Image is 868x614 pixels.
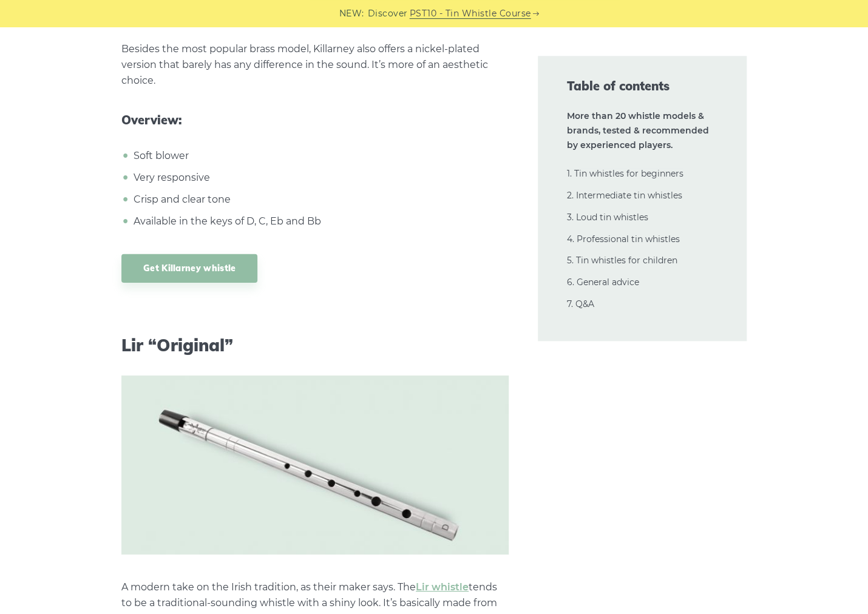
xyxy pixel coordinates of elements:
[567,190,682,201] a: 2. Intermediate tin whistles
[567,299,594,309] a: 7. Q&A
[567,78,717,95] span: Table of contents
[121,376,509,555] img: Lir Tin Whistle
[368,7,408,21] span: Discover
[416,581,469,593] a: Lir whistle
[121,113,509,127] span: Overview:
[567,110,709,150] strong: More than 20 whistle models & brands, tested & recommended by experienced players.
[567,255,677,266] a: 5. Tin whistles for children
[567,234,680,245] a: 4. Professional tin whistles
[567,168,683,179] a: 1. Tin whistles for beginners
[131,214,509,229] li: Available in the keys of D, C, Eb and Bb
[131,192,509,207] li: Crisp and clear tone
[339,7,364,21] span: NEW:
[410,7,531,21] a: PST10 - Tin Whistle Course
[567,212,648,223] a: 3. Loud tin whistles
[121,41,509,89] p: Besides the most popular brass model, Killarney also offers a nickel-plated version that barely h...
[131,148,509,164] li: Soft blower
[131,170,509,186] li: Very responsive
[121,254,257,283] a: Get Killarney whistle
[567,277,639,288] a: 6. General advice
[121,335,509,356] h3: Lir “Original”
